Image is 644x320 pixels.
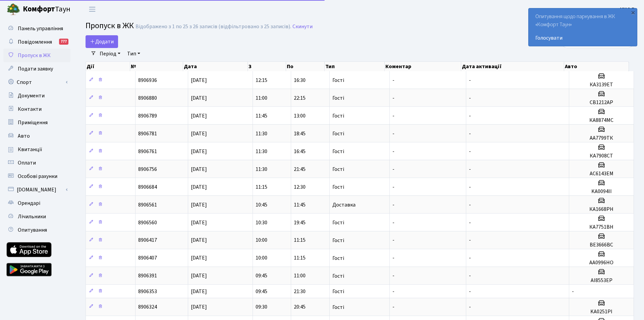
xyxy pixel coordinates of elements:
a: Спорт [3,76,70,89]
span: - [392,201,394,209]
span: 11:30 [256,130,267,137]
a: Голосувати [535,34,630,42]
span: 8906761 [138,148,157,155]
span: 8906417 [138,237,157,244]
span: 8906789 [138,112,157,120]
span: - [392,237,394,244]
a: Приміщення [3,116,70,129]
span: Гості [332,305,344,310]
span: [DATE] [191,255,207,262]
span: 11:30 [256,148,267,155]
span: 21:30 [294,288,306,295]
th: Дії [86,62,130,71]
span: 11:30 [256,166,267,173]
span: Додати [90,38,114,45]
span: 16:30 [294,77,306,84]
a: Скинути [292,24,313,30]
span: - [469,237,471,244]
span: Пропуск в ЖК [18,52,51,59]
span: 11:45 [256,112,267,120]
div: Відображено з 1 по 25 з 26 записів (відфільтровано з 25 записів). [136,24,291,30]
span: 8906781 [138,130,157,137]
h5: КА7908СТ [572,153,631,159]
span: 20:45 [294,304,306,311]
th: № [130,62,183,71]
h5: AI8553EP [572,277,631,284]
span: - [469,148,471,155]
span: - [469,166,471,173]
span: Гості [332,184,344,190]
span: - [392,304,394,311]
span: [DATE] [191,272,207,280]
span: 8906560 [138,219,157,226]
span: [DATE] [191,237,207,244]
a: Документи [3,89,70,102]
span: 12:30 [294,183,306,191]
span: 8906353 [138,288,157,295]
a: Панель управління [3,22,70,35]
span: Опитування [18,226,47,234]
h5: АА0996НО [572,260,631,266]
span: - [392,288,394,295]
a: Період [97,48,123,59]
span: 19:45 [294,219,306,226]
span: Гості [332,95,344,101]
a: Контакти [3,102,70,116]
span: [DATE] [191,219,207,226]
h5: KA0251PI [572,309,631,315]
span: Документи [18,92,45,99]
a: УНО Р. [620,5,636,13]
h5: КА8874МС [572,117,631,124]
span: - [392,148,394,155]
a: Оплати [3,156,70,170]
span: Подати заявку [18,65,53,73]
span: Пропуск в ЖК [86,20,134,32]
span: [DATE] [191,112,207,120]
a: Орендарі [3,196,70,210]
span: 18:45 [294,130,306,137]
a: Повідомлення777 [3,35,70,49]
span: 22:15 [294,94,306,102]
span: Доставка [332,202,356,208]
span: Гості [332,289,344,294]
span: - [469,304,471,311]
span: - [469,288,471,295]
span: [DATE] [191,166,207,173]
a: Опитування [3,223,70,237]
a: Подати заявку [3,62,70,76]
span: - [469,201,471,209]
span: Гості [332,131,344,136]
div: 777 [59,39,68,45]
span: [DATE] [191,148,207,155]
a: Тип [124,48,143,59]
span: [DATE] [191,94,207,102]
span: [DATE] [191,288,207,295]
span: 09:45 [256,272,267,280]
span: Особові рахунки [18,173,57,180]
span: Авто [18,132,30,140]
b: Комфорт [23,4,55,14]
span: - [392,112,394,120]
span: 8906936 [138,77,157,84]
span: Таун [23,4,70,15]
b: УНО Р. [620,6,636,13]
h5: КА7751ВН [572,224,631,230]
span: - [469,219,471,226]
th: Коментар [385,62,461,71]
span: Орендарі [18,199,40,207]
span: Повідомлення [18,38,52,46]
span: Гості [332,167,344,172]
span: [DATE] [191,304,207,311]
span: - [392,77,394,84]
span: Лічильники [18,213,46,220]
a: [DOMAIN_NAME] [3,183,70,196]
span: [DATE] [191,183,207,191]
span: 8906324 [138,304,157,311]
th: Тип [325,62,385,71]
span: 11:45 [294,201,306,209]
span: - [469,77,471,84]
span: - [392,219,394,226]
th: Авто [564,62,629,71]
span: - [469,94,471,102]
span: 16:45 [294,148,306,155]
